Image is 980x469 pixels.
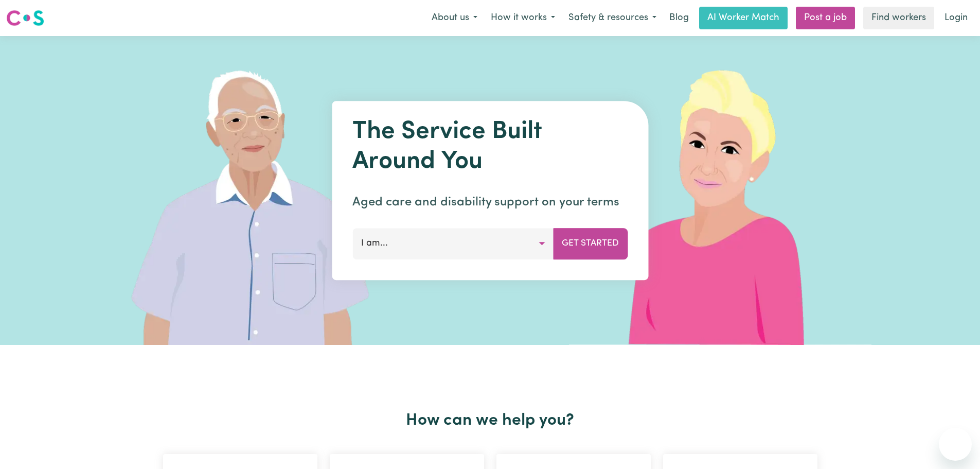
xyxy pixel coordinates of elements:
button: About us [425,7,484,29]
button: I am... [352,228,554,259]
button: Safety & resources [562,7,663,29]
img: Careseekers logo [6,9,44,27]
a: Find workers [863,7,934,29]
h1: The Service Built Around You [352,117,628,177]
p: Aged care and disability support on your terms [352,193,628,212]
a: AI Worker Match [699,7,788,29]
h2: How can we help you? [157,411,824,430]
button: Get Started [553,228,628,259]
button: How it works [484,7,562,29]
a: Blog [663,7,695,29]
a: Login [938,7,974,29]
a: Careseekers logo [6,6,44,30]
iframe: Button to launch messaging window [939,428,972,461]
a: Post a job [796,7,855,29]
